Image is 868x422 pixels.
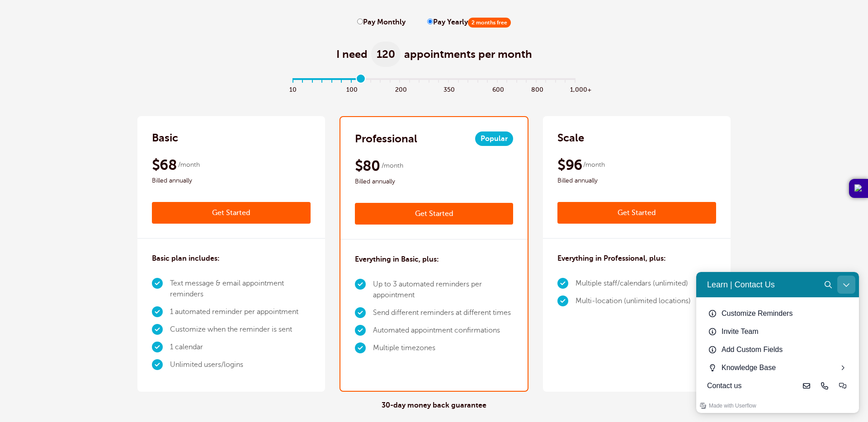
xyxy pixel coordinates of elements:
span: /month [583,159,605,170]
span: /month [178,159,200,170]
li: Customize when the reminder is sent [170,321,311,338]
label: Pay Yearly [427,18,511,27]
span: 120 [371,42,401,67]
li: Multi-location (unlimited locations) [576,292,691,310]
li: Send different reminders at different times [373,304,514,322]
span: 1,000+ [570,84,580,94]
label: Pay Monthly [357,18,406,27]
span: appointments per month [404,47,532,61]
span: /month [382,160,403,171]
h3: Everything in Basic, plus: [355,254,439,265]
li: 1 calendar [170,338,311,356]
h2: Professional [355,131,417,146]
span: $80 [355,157,380,175]
a: Get Started [152,202,311,224]
a: Get Started [355,203,514,225]
li: Unlimited users/logins [170,356,311,374]
li: Multiple staff/calendars (unlimited) [576,275,691,292]
h3: Basic plan includes: [152,253,220,264]
span: $96 [557,156,582,174]
span: $68 [152,156,177,174]
span: 350 [443,84,453,94]
h4: 30-day money back guarantee [382,401,486,410]
input: Pay Yearly2 months free [427,19,433,24]
h2: Scale [557,131,584,145]
a: Get Started [557,202,716,224]
li: Automated appointment confirmations [373,322,514,339]
span: Popular [475,131,513,146]
li: Multiple timezones [373,339,514,357]
span: 800 [531,84,541,94]
span: 2 months free [468,18,511,28]
span: 100 [346,84,356,94]
span: I need [336,47,368,61]
span: Billed annually [152,175,311,186]
li: Text message & email appointment reminders [170,275,311,303]
h3: Everything in Professional, plus: [557,253,666,264]
span: Billed annually [557,175,716,186]
li: 1 automated reminder per appointment [170,303,311,321]
span: Billed annually [355,176,514,187]
span: 600 [492,84,502,94]
h2: Basic [152,131,178,145]
span: 200 [395,84,405,94]
span: 10 [288,84,298,94]
input: Pay Monthly [357,19,363,24]
iframe: Resource center [696,272,859,413]
li: Up to 3 automated reminders per appointment [373,276,514,304]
